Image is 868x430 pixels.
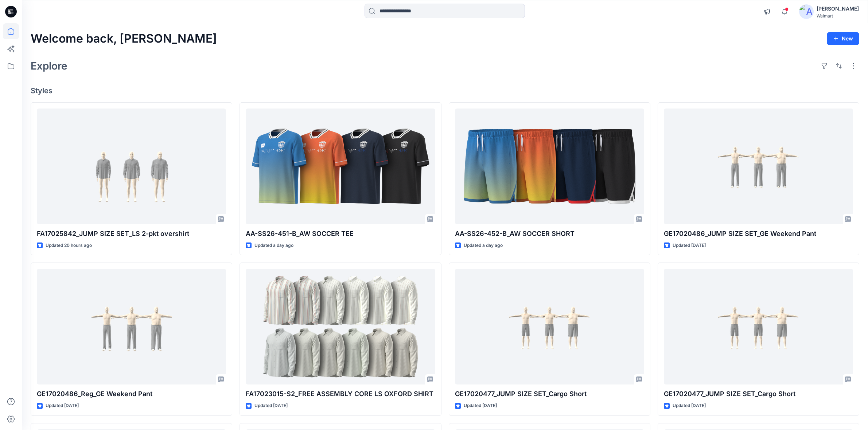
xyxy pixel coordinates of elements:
a: AA-SS26-452-B_AW SOCCER SHORT [455,109,644,224]
a: AA-SS26-451-B_AW SOCCER TEE [246,109,435,224]
p: FA17025842_JUMP SIZE SET_LS 2-pkt overshirt [37,229,226,239]
div: [PERSON_NAME] [817,4,859,13]
a: FA17025842_JUMP SIZE SET_LS 2-pkt overshirt [37,109,226,224]
p: Updated a day ago [254,242,293,249]
a: GE17020477_JUMP SIZE SET_Cargo Short [455,269,644,384]
p: GE17020477_JUMP SIZE SET_Cargo Short [664,389,853,399]
a: FA17023015-S2_FREE ASSEMBLY CORE LS OXFORD SHIRT [246,269,435,384]
p: AA-SS26-451-B_AW SOCCER TEE [246,229,435,239]
p: Updated [DATE] [254,402,288,410]
p: FA17023015-S2_FREE ASSEMBLY CORE LS OXFORD SHIRT [246,389,435,399]
button: New [827,32,859,45]
p: Updated a day ago [464,242,503,249]
div: Walmart [817,13,859,19]
p: Updated [DATE] [46,402,79,410]
a: GE17020477_JUMP SIZE SET_Cargo Short [664,269,853,384]
a: GE17020486_Reg_GE Weekend Pant [37,269,226,384]
p: Updated [DATE] [673,242,706,249]
h2: Explore [31,60,67,72]
p: AA-SS26-452-B_AW SOCCER SHORT [455,229,644,239]
p: Updated 20 hours ago [46,242,92,249]
p: GE17020477_JUMP SIZE SET_Cargo Short [455,389,644,399]
p: Updated [DATE] [464,402,497,410]
p: GE17020486_Reg_GE Weekend Pant [37,389,226,399]
a: GE17020486_JUMP SIZE SET_GE Weekend Pant [664,109,853,224]
p: Updated [DATE] [673,402,706,410]
img: avatar [799,4,814,19]
h2: Welcome back, [PERSON_NAME] [31,32,217,46]
h4: Styles [31,86,859,95]
p: GE17020486_JUMP SIZE SET_GE Weekend Pant [664,229,853,239]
